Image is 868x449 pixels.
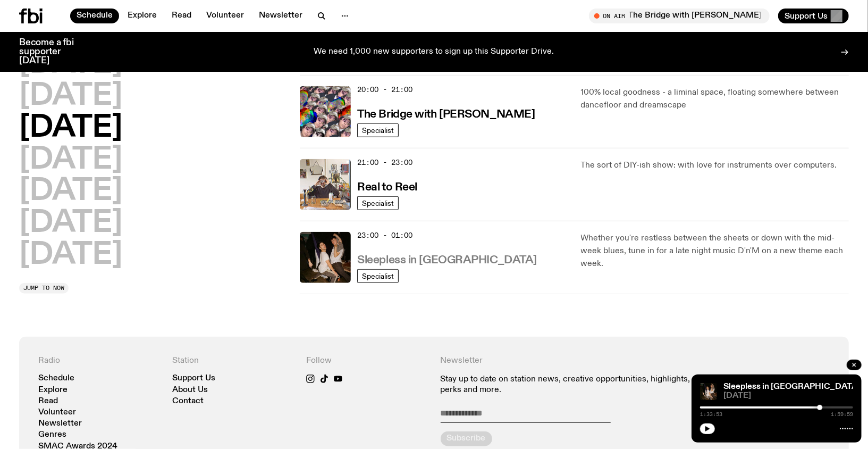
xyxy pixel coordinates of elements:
span: 21:00 - 23:00 [357,157,412,168]
a: Schedule [70,9,119,23]
a: Specialist [357,123,399,137]
a: Genres [38,431,66,439]
a: Volunteer [38,409,76,417]
p: Whether you're restless between the sheets or down with the mid-week blues, tune in for a late ni... [581,232,849,270]
a: Newsletter [38,420,82,428]
button: Jump to now [19,283,69,294]
span: 1:59:59 [831,412,853,417]
span: 20:00 - 21:00 [357,85,412,95]
span: 1:33:53 [700,412,722,417]
a: The Bridge with [PERSON_NAME] [357,107,535,120]
a: Explore [121,9,163,23]
p: Stay up to date on station news, creative opportunities, highlights, perks and more. [441,375,696,395]
a: Sleepless in [GEOGRAPHIC_DATA] [357,253,537,266]
h4: Follow [306,356,427,366]
a: Contact [172,397,204,405]
a: Real to Reel [357,180,417,193]
img: Marcus Whale is on the left, bent to his knees and arching back with a gleeful look his face He i... [300,232,351,283]
img: Jasper Craig Adams holds a vintage camera to his eye, obscuring his face. He is wearing a grey ju... [300,159,351,210]
span: Specialist [362,126,394,134]
a: Schedule [38,375,74,383]
a: Volunteer [200,9,250,23]
h4: Newsletter [441,356,696,366]
h4: Station [172,356,293,366]
a: About Us [172,386,208,394]
button: On AirThe Bridge with [PERSON_NAME] [589,9,770,23]
span: 23:00 - 01:00 [357,230,412,240]
a: Specialist [357,269,399,283]
p: We need 1,000 new supporters to sign up this Supporter Drive. [314,47,554,57]
button: [DATE] [19,113,122,143]
a: Newsletter [252,9,309,23]
span: Specialist [362,272,394,280]
p: The sort of DIY-ish show: with love for instruments over computers. [581,159,849,172]
span: [DATE] [723,392,853,400]
button: [DATE] [19,177,122,207]
button: Support Us [778,9,849,23]
h3: Become a fbi supporter [DATE] [19,38,87,65]
button: [DATE] [19,145,122,175]
h4: Radio [38,356,159,366]
button: [DATE] [19,81,122,111]
span: Jump to now [23,285,64,291]
h3: The Bridge with [PERSON_NAME] [357,109,535,120]
button: Subscribe [441,431,492,446]
h3: Sleepless in [GEOGRAPHIC_DATA] [357,255,537,266]
img: Marcus Whale is on the left, bent to his knees and arching back with a gleeful look his face He i... [700,383,717,400]
button: [DATE] [19,240,122,270]
a: Specialist [357,196,399,210]
a: Read [38,397,58,405]
a: Support Us [172,375,215,383]
span: Support Us [785,11,828,21]
a: Read [165,9,198,23]
span: Specialist [362,199,394,207]
a: Sleepless in [GEOGRAPHIC_DATA] [723,383,860,391]
h3: Real to Reel [357,182,417,193]
button: [DATE] [19,209,122,238]
a: Explore [38,386,68,394]
p: 100% local goodness - a liminal space, floating somewhere between dancefloor and dreamscape [581,86,849,112]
